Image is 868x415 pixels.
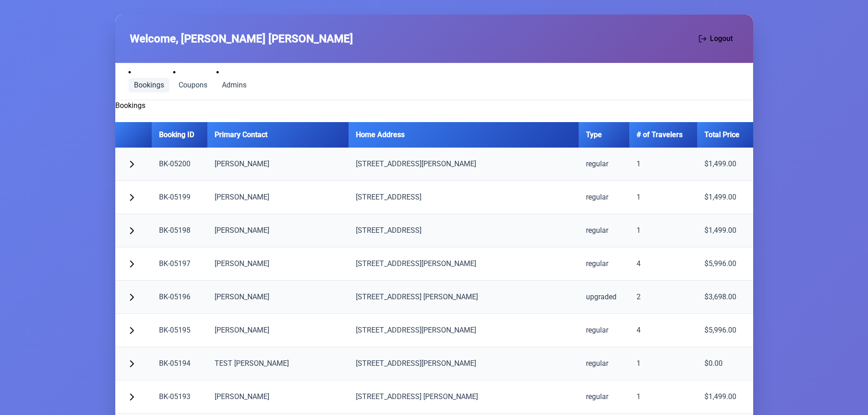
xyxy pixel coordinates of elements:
td: BK-05198 [152,214,207,247]
td: $1,499.00 [697,214,753,247]
td: 1 [629,214,697,247]
th: Booking ID [152,122,207,148]
td: $1,499.00 [697,181,753,214]
td: [STREET_ADDRESS][PERSON_NAME] [349,314,579,347]
td: regular [579,380,629,414]
td: regular [579,181,629,214]
span: Admins [222,82,247,89]
td: BK-05199 [152,181,207,214]
td: 4 [629,247,697,281]
td: BK-05196 [152,281,207,314]
td: [STREET_ADDRESS][PERSON_NAME] [349,247,579,281]
th: Total Price [697,122,753,148]
td: $1,499.00 [697,380,753,414]
td: [PERSON_NAME] [207,314,349,347]
td: 1 [629,380,697,414]
span: Coupons [179,82,207,89]
td: BK-05193 [152,380,207,414]
th: Home Address [349,122,579,148]
button: Logout [693,29,739,48]
td: [STREET_ADDRESS] [349,181,579,214]
a: Coupons [173,78,213,92]
td: [STREET_ADDRESS] [PERSON_NAME] [349,281,579,314]
td: upgraded [579,281,629,314]
td: [STREET_ADDRESS] [349,214,579,247]
td: 1 [629,347,697,380]
th: # of Travelers [629,122,697,148]
td: 1 [629,148,697,181]
h2: Bookings [115,100,753,111]
td: 2 [629,281,697,314]
td: [PERSON_NAME] [207,214,349,247]
td: [PERSON_NAME] [207,181,349,214]
td: regular [579,314,629,347]
a: Bookings [128,78,169,92]
td: BK-05194 [152,347,207,380]
td: TEST [PERSON_NAME] [207,347,349,380]
td: regular [579,347,629,380]
td: [PERSON_NAME] [207,148,349,181]
a: Admins [216,78,252,92]
td: $3,698.00 [697,281,753,314]
td: [PERSON_NAME] [207,281,349,314]
td: [STREET_ADDRESS] [PERSON_NAME] [349,380,579,414]
td: 1 [629,181,697,214]
span: Bookings [134,82,164,89]
li: Admins [216,67,252,92]
li: Bookings [128,67,169,92]
td: $1,499.00 [697,148,753,181]
td: regular [579,148,629,181]
li: Coupons [173,67,213,92]
td: BK-05195 [152,314,207,347]
td: regular [579,214,629,247]
td: [PERSON_NAME] [207,247,349,281]
td: $0.00 [697,347,753,380]
span: Welcome, [PERSON_NAME] [PERSON_NAME] [130,31,353,47]
td: [STREET_ADDRESS][PERSON_NAME] [349,148,579,181]
td: $5,996.00 [697,247,753,281]
td: BK-05200 [152,148,207,181]
td: [STREET_ADDRESS][PERSON_NAME] [349,347,579,380]
td: $5,996.00 [697,314,753,347]
td: [PERSON_NAME] [207,380,349,414]
td: regular [579,247,629,281]
span: Logout [710,33,733,44]
td: 4 [629,314,697,347]
th: Type [579,122,629,148]
td: BK-05197 [152,247,207,281]
th: Primary Contact [207,122,349,148]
